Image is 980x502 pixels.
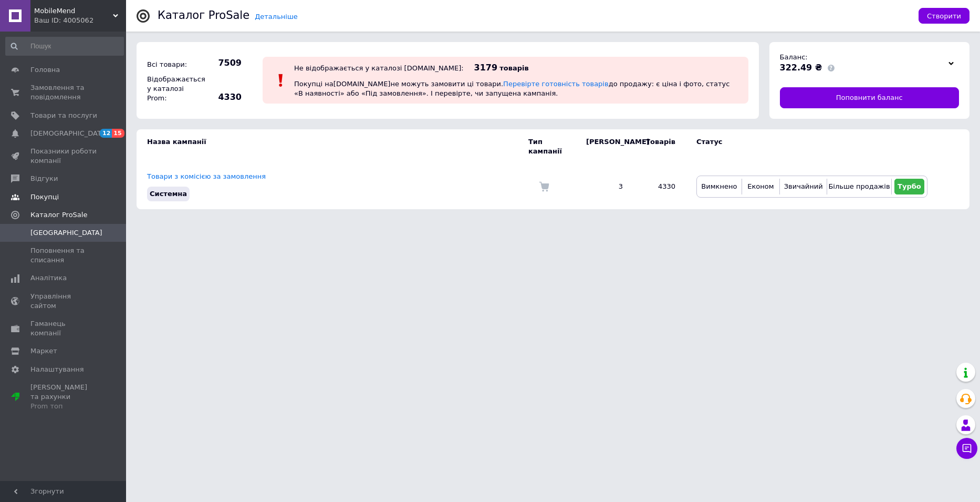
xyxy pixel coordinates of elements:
span: Показники роботи компанії [30,147,97,166]
button: Створити [919,8,969,24]
button: Турбо [894,179,924,194]
span: Гаманець компанії [30,319,97,338]
span: Вимкнено [701,182,737,190]
span: 7509 [205,57,242,69]
span: Управління сайтом [30,292,97,311]
span: Звичайний [784,182,823,190]
td: Товарів [633,129,686,164]
td: Назва кампанії [137,129,528,164]
div: Каталог ProSale [158,10,249,21]
span: 12 [100,129,112,138]
button: Чат з покупцем [956,438,977,459]
td: 4330 [633,164,686,209]
div: Не відображається у каталозі [DOMAIN_NAME]: [294,64,464,72]
span: Аналітика [30,273,67,283]
span: Поповнити баланс [836,93,903,103]
td: Статус [686,129,927,164]
img: Комісія за замовлення [539,181,549,192]
button: Більше продажів [830,179,888,194]
span: [GEOGRAPHIC_DATA] [30,228,102,238]
span: 15 [112,129,124,138]
span: Налаштування [30,365,84,374]
span: Покупці на [DOMAIN_NAME] не можуть замовити ці товари. до продажу: є ціна і фото, статус «В наявн... [294,80,729,97]
span: 322.49 ₴ [780,63,822,73]
span: MobileMend [34,6,113,16]
span: Системна [150,190,187,198]
div: Prom топ [30,402,97,411]
button: Звичайний [783,179,824,194]
span: Створити [927,12,961,20]
input: Пошук [5,37,124,56]
span: Турбо [898,182,921,190]
td: [PERSON_NAME] [576,129,633,164]
span: 3179 [474,63,498,73]
span: Замовлення та повідомлення [30,83,97,102]
span: Головна [30,65,60,75]
div: Всі товари: [144,57,202,72]
span: [DEMOGRAPHIC_DATA] [30,129,108,138]
span: Економ [747,182,774,190]
div: Відображається у каталозі Prom: [144,72,202,106]
span: Каталог ProSale [30,210,87,220]
span: Маркет [30,346,57,356]
span: 4330 [205,91,242,103]
a: Перевірте готовність товарів [503,80,609,88]
span: товарів [499,64,528,72]
a: Товари з комісією за замовлення [147,172,266,180]
span: Товари та послуги [30,111,97,120]
span: Більше продажів [828,182,890,190]
span: Відгуки [30,174,58,183]
span: [PERSON_NAME] та рахунки [30,383,97,412]
span: Поповнення та списання [30,246,97,265]
span: Баланс: [780,53,808,61]
a: Детальніше [255,13,298,21]
a: Поповнити баланс [780,87,960,108]
td: 3 [576,164,633,209]
img: :exclamation: [273,73,289,88]
td: Тип кампанії [528,129,576,164]
div: Ваш ID: 4005062 [34,16,126,25]
button: Економ [745,179,777,194]
span: Покупці [30,192,59,202]
button: Вимкнено [700,179,739,194]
